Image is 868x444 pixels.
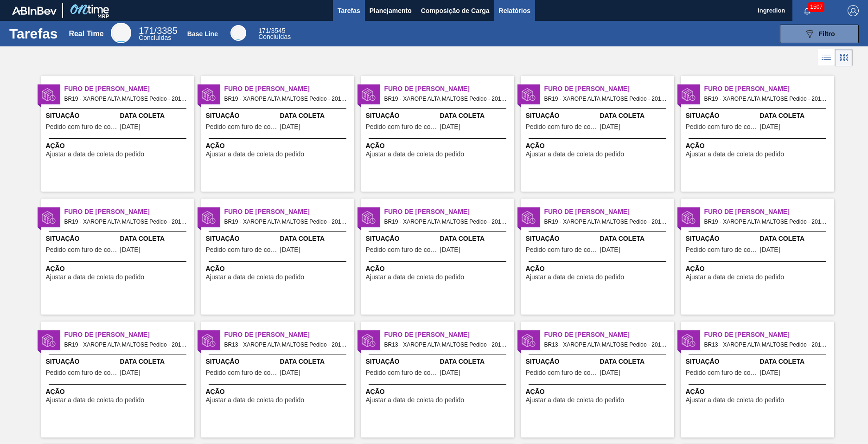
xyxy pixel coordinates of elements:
span: Data Coleta [440,111,512,121]
span: BR19 - XAROPE ALTA MALTOSE Pedido - 2013277 [64,217,187,227]
span: 26/08/2025 [760,246,780,253]
span: 23/08/2025 [760,123,780,130]
span: Ajustar a data de coleta do pedido [366,274,465,281]
span: 28/08/2025 [600,369,620,376]
span: Filtro [819,30,835,38]
span: 26/08/2025 [440,369,460,376]
div: Visão em Cards [835,49,853,66]
div: Real Time [69,30,103,38]
span: Situação [526,111,598,121]
span: Ajustar a data de coleta do pedido [366,397,465,404]
span: Pedido com furo de coleta [366,123,438,130]
span: BR19 - XAROPE ALTA MALTOSE Pedido - 2013279 [384,217,507,227]
span: Ação [686,141,832,151]
span: 24/08/2025 [600,123,620,130]
span: Furo de Coleta [704,84,834,94]
span: Furo de Coleta [384,207,514,217]
span: 171 [258,27,269,34]
span: Data Coleta [760,234,832,244]
span: Pedido com furo de coleta [526,123,598,130]
span: Ajustar a data de coleta do pedido [686,397,785,404]
img: status [522,211,536,225]
span: Pedido com furo de coleta [686,123,758,130]
span: Situação [526,234,598,244]
span: Furo de Coleta [224,207,354,217]
span: Situação [526,357,598,367]
img: status [362,211,376,225]
span: Data Coleta [600,234,672,244]
span: Composição de Carga [421,5,490,16]
img: Logout [848,5,859,16]
span: Pedido com furo de coleta [206,369,278,376]
span: Situação [206,234,278,244]
span: Pedido com furo de coleta [686,369,758,376]
span: Ação [46,141,192,151]
span: BR19 - XAROPE ALTA MALTOSE Pedido - 2013281 [544,217,667,227]
span: 25/08/2025 [280,123,300,130]
span: Pedido com furo de coleta [366,246,438,253]
span: Furo de Coleta [544,207,674,217]
img: status [42,88,56,102]
span: Ajustar a data de coleta do pedido [206,397,305,404]
span: Pedido com furo de coleta [46,123,118,130]
span: Situação [206,111,278,121]
span: Ajustar a data de coleta do pedido [526,274,625,281]
span: 26/08/2025 [280,369,300,376]
div: Real Time [139,27,177,41]
span: Ajustar a data de coleta do pedido [206,274,305,281]
span: Pedido com furo de coleta [46,246,118,253]
span: Ajustar a data de coleta do pedido [686,274,785,281]
span: Data Coleta [280,111,352,121]
span: Situação [366,357,438,367]
span: Situação [46,357,118,367]
span: Furo de Coleta [704,330,834,340]
span: Situação [366,234,438,244]
span: BR19 - XAROPE ALTA MALTOSE Pedido - 2013271 [704,94,827,104]
span: Ação [686,264,832,274]
img: status [362,334,376,347]
span: Data Coleta [280,357,352,367]
span: Data Coleta [760,111,832,121]
img: status [202,334,216,347]
span: 24/08/2025 [600,246,620,253]
span: Ação [366,264,512,274]
span: Ajustar a data de coleta do pedido [526,397,625,404]
img: status [682,334,696,347]
span: Furo de Coleta [384,330,514,340]
span: Pedido com furo de coleta [686,246,758,253]
span: 26/08/2025 [120,369,140,376]
img: status [682,211,696,225]
span: 24/08/2025 [440,246,460,253]
span: Data Coleta [120,111,192,121]
img: status [202,211,216,225]
span: 25/08/2025 [120,123,140,130]
span: Ajustar a data de coleta do pedido [526,151,625,158]
span: 1507 [808,2,824,12]
span: 24/08/2025 [280,246,300,253]
span: Ação [366,387,512,397]
span: Situação [206,357,278,367]
span: Pedido com furo de coleta [366,369,438,376]
span: Ação [526,387,672,397]
span: BR13 - XAROPE ALTA MALTOSE Pedido - 2015674 [544,340,667,350]
span: Furo de Coleta [224,84,354,94]
span: Furo de Coleta [64,207,194,217]
span: Ação [526,141,672,151]
span: BR19 - XAROPE ALTA MALTOSE Pedido - 2011900 [224,94,347,104]
span: BR19 - XAROPE ALTA MALTOSE Pedido - 2011899 [64,94,187,104]
span: Tarefas [338,5,360,16]
div: Base Line [230,25,246,41]
span: Situação [46,234,118,244]
span: Pedido com furo de coleta [206,246,278,253]
img: TNhmsLtSVTkK8tSr43FrP2fwEKptu5GPRR3wAAAABJRU5ErkJggg== [12,6,57,15]
div: Real Time [111,23,131,43]
span: BR19 - XAROPE ALTA MALTOSE Pedido - 2011901 [384,94,507,104]
img: status [42,211,56,225]
span: Ajustar a data de coleta do pedido [366,151,465,158]
span: Concluídas [258,33,291,40]
span: Ação [46,264,192,274]
span: Data Coleta [440,234,512,244]
img: status [522,88,536,102]
span: Furo de Coleta [704,207,834,217]
span: BR13 - XAROPE ALTA MALTOSE Pedido - 2015675 [704,340,827,350]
